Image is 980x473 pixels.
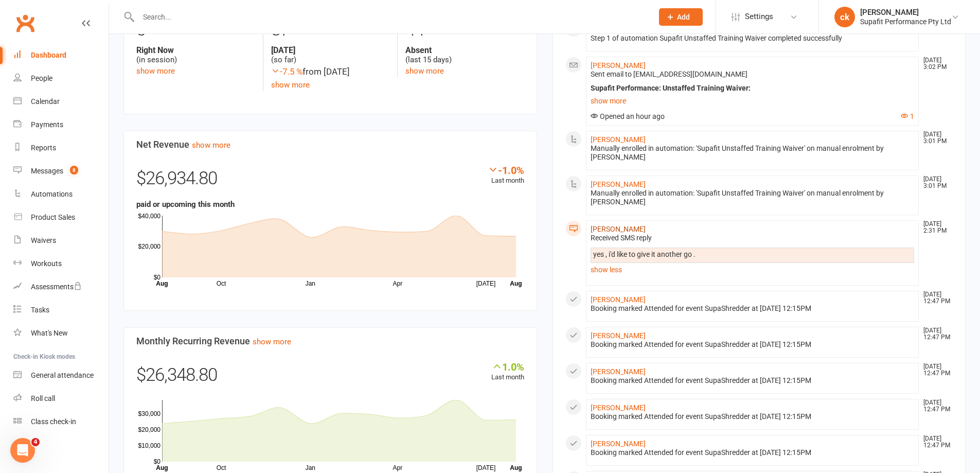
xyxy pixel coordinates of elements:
[405,45,524,65] div: (last 15 days)
[591,234,915,242] div: Received SMS reply
[591,94,915,108] a: show more
[591,225,646,233] a: [PERSON_NAME]
[834,7,855,27] div: ck
[136,45,255,65] div: (in session)
[918,131,952,145] time: [DATE] 3:01 PM
[918,327,952,341] time: [DATE] 12:47 PM
[591,84,915,93] div: Supafit Performance: Unstaffed Training Waiver:
[591,262,915,277] a: show less
[591,340,915,349] div: Booking marked Attended for event SupaShredder at [DATE] 12:15PM
[591,144,915,162] div: Manually enrolled in automation: 'Supafit Unstaffed Training Waiver' on manual enrolment by [PERS...
[31,371,94,379] div: General attendance
[31,306,49,314] div: Tasks
[13,206,109,229] a: Product Sales
[593,250,912,259] div: yes , i'd like to give it another go .
[136,361,524,395] div: $26,348.80
[13,229,109,252] a: Waivers
[591,112,665,120] span: Opened an hour ago
[135,10,646,24] input: Search...
[745,5,773,28] span: Settings
[13,322,109,345] a: What's New
[659,8,703,26] button: Add
[860,17,951,26] div: Supafit Performance Pty Ltd
[136,45,255,55] strong: Right Now
[591,367,646,376] a: [PERSON_NAME]
[13,252,109,275] a: Workouts
[13,136,109,160] a: Reports
[918,291,952,305] time: [DATE] 12:47 PM
[31,417,76,426] div: Class check-in
[13,90,109,113] a: Calendar
[591,34,915,43] div: Step 1 of automation Supafit Unstaffed Training Waiver completed successfully
[591,304,915,313] div: Booking marked Attended for event SupaShredder at [DATE] 12:15PM
[591,135,646,144] a: [PERSON_NAME]
[253,337,291,346] a: show more
[591,70,747,78] span: Sent email to [EMAIL_ADDRESS][DOMAIN_NAME]
[31,236,56,244] div: Waivers
[591,440,646,448] a: [PERSON_NAME]
[591,180,646,188] a: [PERSON_NAME]
[271,66,302,77] span: -7.5 %
[13,113,109,136] a: Payments
[31,167,63,175] div: Messages
[271,45,389,55] strong: [DATE]
[10,438,35,463] iframe: Intercom live chat
[13,364,109,387] a: General attendance kiosk mode
[31,283,82,291] div: Assessments
[918,176,952,189] time: [DATE] 3:01 PM
[13,299,109,322] a: Tasks
[488,164,524,176] div: -1.0%
[31,120,63,129] div: Payments
[901,112,914,121] button: 1
[31,144,56,152] div: Reports
[136,139,524,150] h3: Net Revenue
[591,376,915,385] div: Booking marked Attended for event SupaShredder at [DATE] 12:15PM
[591,448,915,457] div: Booking marked Attended for event SupaShredder at [DATE] 12:15PM
[860,8,951,17] div: [PERSON_NAME]
[491,361,524,383] div: Last month
[591,189,915,206] div: Manually enrolled in automation: 'Supafit Unstaffed Training Waiver' on manual enrolment by [PERS...
[591,61,646,69] a: [PERSON_NAME]
[31,51,66,59] div: Dashboard
[918,363,952,377] time: [DATE] 12:47 PM
[13,410,109,433] a: Class kiosk mode
[31,438,40,446] span: 4
[31,74,52,82] div: People
[13,160,109,183] a: Messages 8
[192,141,230,150] a: show more
[918,57,952,71] time: [DATE] 3:02 PM
[271,45,389,65] div: (so far)
[136,336,524,346] h3: Monthly Recurring Revenue
[12,10,38,36] a: Clubworx
[271,65,389,79] div: from [DATE]
[136,66,175,76] a: show more
[918,221,952,234] time: [DATE] 2:31 PM
[405,45,524,55] strong: Absent
[31,97,60,106] div: Calendar
[591,295,646,304] a: [PERSON_NAME]
[677,13,690,21] span: Add
[591,412,915,421] div: Booking marked Attended for event SupaShredder at [DATE] 12:15PM
[13,275,109,299] a: Assessments
[488,164,524,186] div: Last month
[271,80,310,90] a: show more
[31,213,75,221] div: Product Sales
[491,361,524,372] div: 1.0%
[918,399,952,413] time: [DATE] 12:47 PM
[31,329,68,337] div: What's New
[70,166,78,174] span: 8
[918,435,952,449] time: [DATE] 12:47 PM
[136,164,524,198] div: $26,934.80
[13,44,109,67] a: Dashboard
[13,387,109,410] a: Roll call
[591,331,646,340] a: [PERSON_NAME]
[591,404,646,412] a: [PERSON_NAME]
[31,190,73,198] div: Automations
[31,259,62,268] div: Workouts
[405,66,444,76] a: show more
[13,67,109,90] a: People
[136,200,235,209] strong: paid or upcoming this month
[31,394,55,402] div: Roll call
[13,183,109,206] a: Automations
